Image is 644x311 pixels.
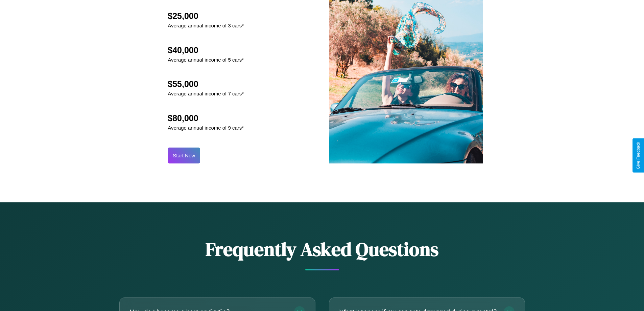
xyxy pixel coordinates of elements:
[168,113,244,123] h2: $80,000
[168,45,244,55] h2: $40,000
[119,236,525,262] h2: Frequently Asked Questions
[168,123,244,132] p: Average annual income of 9 cars*
[168,89,244,98] p: Average annual income of 7 cars*
[168,21,244,30] p: Average annual income of 3 cars*
[636,142,641,169] div: Give Feedback
[168,55,244,64] p: Average annual income of 5 cars*
[168,79,244,89] h2: $55,000
[168,148,200,163] button: Start Now
[168,11,244,21] h2: $25,000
